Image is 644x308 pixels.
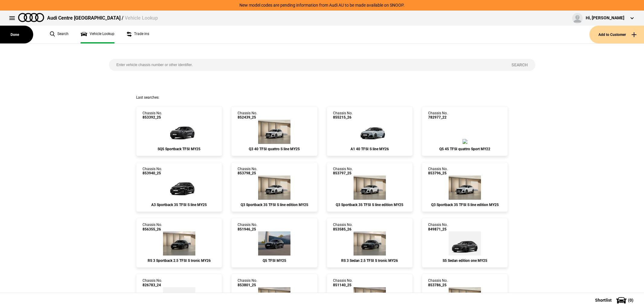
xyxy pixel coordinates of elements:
[238,167,257,176] div: Chassis No.
[238,223,257,231] div: Chassis No.
[428,115,448,119] span: 782977_22
[238,147,311,151] div: Q3 40 TFSI quattro S line MY25
[238,115,257,119] span: 852439_25
[47,15,158,21] div: Audi Centre [GEOGRAPHIC_DATA] /
[595,298,612,302] span: Shortlist
[428,147,501,151] div: Q5 45 TFSI quattro Sport MY22
[449,231,481,256] img: Audi_FU2S5Y_25LE_GX_6Y6Y_PAH_9VS_PYH_3FP_(Nadin:_3FP_9VS_C85_PAH_PYH_SN8)_ext.png
[143,278,162,287] div: Chassis No.
[258,176,290,200] img: Audi_F3NCCX_25LE_FZ_2Y2Y_QQ2_3FB_6FJ_V72_WN8_X8C_(Nadin:_3FB_6FJ_C62_QQ2_V72_WN8)_ext.png
[238,283,257,287] span: 853801_25
[333,115,353,119] span: 855215_26
[428,283,448,287] span: 853786_25
[143,259,216,263] div: RS 3 Sportback 2.5 TFSI S tronic MY26
[238,227,257,231] span: 851946_25
[238,203,311,207] div: Q3 Sportback 35 TFSI S line edition MY25
[333,227,353,231] span: 853585_26
[238,278,257,287] div: Chassis No.
[333,259,406,263] div: RS 3 Sedan 2.5 TFSI S tronic MY26
[127,26,149,43] a: Trade ins
[586,15,624,21] div: Hi, [PERSON_NAME]
[333,283,353,287] span: 851140_25
[143,283,162,287] span: 826783_24
[161,120,197,144] img: Audi_GUNS5Y_25S_GX_6Y6Y_PAH_5MK_WA2_6FJ_53A_PYH_PWO_(Nadin:_53A_5MK_6FJ_C57_PAH_PWO_PYH_WA2)_ext.png
[125,15,158,21] span: Vehicle Lookup
[428,223,448,231] div: Chassis No.
[628,298,633,302] span: ( 0 )
[428,259,501,263] div: S5 Sedan edition one MY25
[428,111,448,120] div: Chassis No.
[504,59,535,71] button: Search
[449,176,481,200] img: Audi_F3NCCX_25LE_FZ_2Y2Y_QQ2_3FB_6FJ_V72_WN8_X8C_(Nadin:_3FB_6FJ_C62_QQ2_V72_WN8)_ext.png
[333,111,353,120] div: Chassis No.
[586,293,644,308] button: Shortlist(0)
[238,171,257,175] span: 853798_25
[589,26,644,43] button: Add to Customer
[428,278,448,287] div: Chassis No.
[161,176,197,200] img: Audi_8YFCYG_25_EI_0E0E_WBX_3L5_WXC_WXC-1_PWL_PY5_PYY_U35_(Nadin:_3L5_C56_PWL_PY5_PYY_U35_WBX_WXC)...
[428,227,448,231] span: 849871_25
[81,26,114,43] a: Vehicle Lookup
[333,147,406,151] div: A1 40 TFSI S line MY26
[333,203,406,207] div: Q3 Sportback 35 TFSI S line edition MY25
[333,171,353,175] span: 853797_25
[428,171,448,175] span: 853796_25
[143,227,162,231] span: 856355_26
[333,167,353,176] div: Chassis No.
[143,115,162,119] span: 853392_25
[136,95,159,100] span: Last searches:
[109,59,504,71] input: Enter vehicle chassis number or other identifier.
[143,147,216,151] div: SQ5 Sportback TFSI MY25
[18,13,44,22] img: audi.png
[428,167,448,176] div: Chassis No.
[354,176,386,200] img: Audi_F3NCCX_25LE_FZ_2Y2Y_QQ2_3FB_6FJ_V72_WN8_X8C_(Nadin:_3FB_6FJ_C62_QQ2_V72_WN8)_ext.png
[143,203,216,207] div: A3 Sportback 35 TFSI S line MY25
[333,223,353,231] div: Chassis No.
[143,111,162,120] div: Chassis No.
[143,171,162,175] span: 853940_25
[143,223,162,231] div: Chassis No.
[238,111,257,120] div: Chassis No.
[238,259,311,263] div: Q5 TFSI MY25
[463,139,467,144] img: Audi_FYGB3Y_22S_YM_H1H1_MP_S0P_(Nadin:_3FU_5MF_6NQ_9VD_C33_PCE_PCF_PV3_S0P_V71_WA9)_ext.png
[50,26,69,43] a: Search
[258,231,290,256] img: Audi_GUBAZG_25_FW_0E0E_3FU_PAH_WA7_6FJ_F80_H65_(Nadin:_3FU_6FJ_C56_F80_H65_PAH_WA7)_ext.png
[333,278,353,287] div: Chassis No.
[354,231,386,256] img: Audi_8YMRWY_26_TG_6Y6Y_WA9_6H4_PEJ_5J2_(Nadin:_5J2_6H4_C57_PEJ_S7K_WA9)_ext.png
[351,120,388,144] img: Audi_GBACFG_26_ZV_1X0E_6H4_WA2_N4M_4ZP_CV1_2Z7_6FB_(Nadin:_2Z7_4ZP_6FB_6H4_C44_CV1_N4M_WA2)_ext.png
[428,203,501,207] div: Q3 Sportback 35 TFSI S line edition MY25
[258,120,290,144] img: Audi_F3BC6Y_25_EI_Z9Z9_WN9_PXC_6FJ_3S2_52Z_(Nadin:_3S2_52Z_6FJ_C62_PXC_WN9)_ext.png
[163,231,195,256] img: Audi_8YFRWY_26_TG_0E0E_5MB_6FA_PEJ_(Nadin:_5MB_6FA_C57_PEJ)_ext.png
[143,167,162,176] div: Chassis No.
